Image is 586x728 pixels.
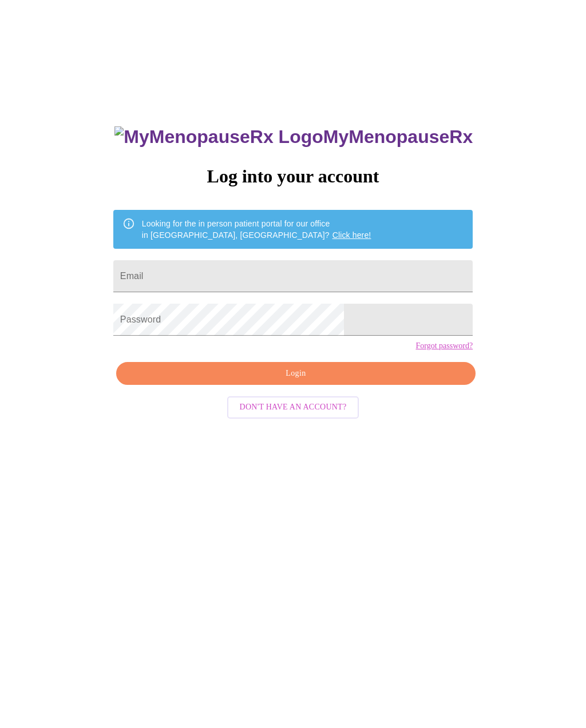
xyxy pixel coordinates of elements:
[240,400,347,415] span: Don't have an account?
[332,230,371,240] a: Click here!
[224,401,362,411] a: Don't have an account?
[129,367,462,381] span: Login
[116,362,476,385] button: Login
[113,166,473,187] h3: Log into your account
[415,341,473,351] a: Forgot password?
[114,126,473,148] h3: MyMenopauseRx
[114,126,323,148] img: MyMenopauseRx Logo
[227,396,359,419] button: Don't have an account?
[142,213,371,245] div: Looking for the in person patient portal for our office in [GEOGRAPHIC_DATA], [GEOGRAPHIC_DATA]?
